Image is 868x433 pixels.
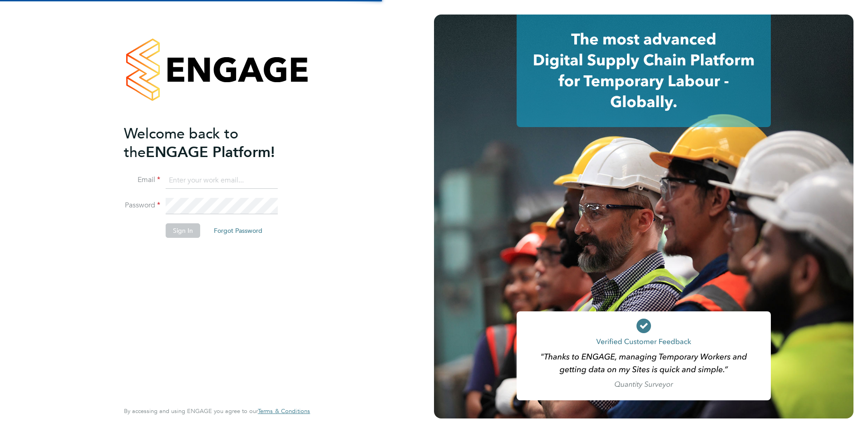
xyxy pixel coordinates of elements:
button: Sign In [166,223,200,238]
span: By accessing and using ENGAGE you agree to our [124,407,310,415]
span: Welcome back to the [124,125,238,161]
button: Forgot Password [207,223,270,238]
a: Terms & Conditions [258,408,310,415]
label: Password [124,201,160,210]
label: Email [124,175,160,185]
input: Enter your work email... [166,172,278,189]
h2: ENGAGE Platform! [124,124,301,162]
